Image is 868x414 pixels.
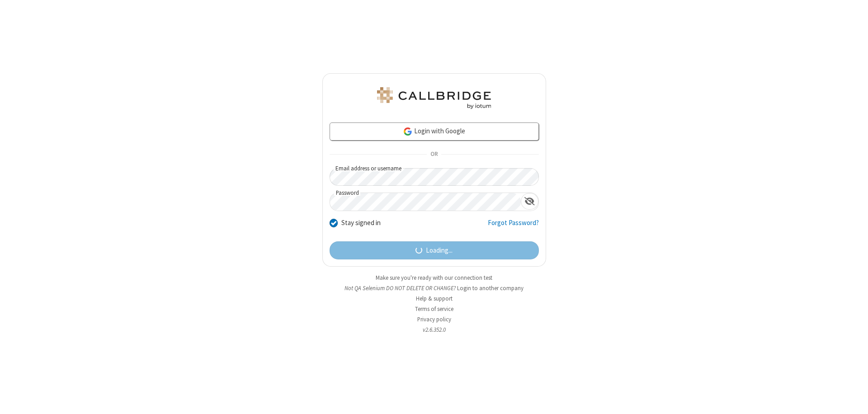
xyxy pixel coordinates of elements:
button: Login to another company [457,284,524,292]
li: v2.6.352.0 [322,325,546,334]
div: Show password [521,193,538,210]
span: Loading... [426,245,453,256]
img: QA Selenium DO NOT DELETE OR CHANGE [375,87,493,109]
a: Forgot Password? [488,218,539,235]
a: Help & support [416,295,453,302]
a: Login with Google [330,122,539,141]
a: Make sure you're ready with our connection test [376,274,492,282]
input: Email address or username [330,168,539,186]
a: Privacy policy [417,315,451,323]
a: Terms of service [415,305,453,313]
label: Stay signed in [341,218,381,228]
span: OR [427,148,441,161]
button: Loading... [330,241,539,259]
li: Not QA Selenium DO NOT DELETE OR CHANGE? [322,284,546,292]
input: Password [330,193,521,211]
img: google-icon.png [403,127,413,136]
